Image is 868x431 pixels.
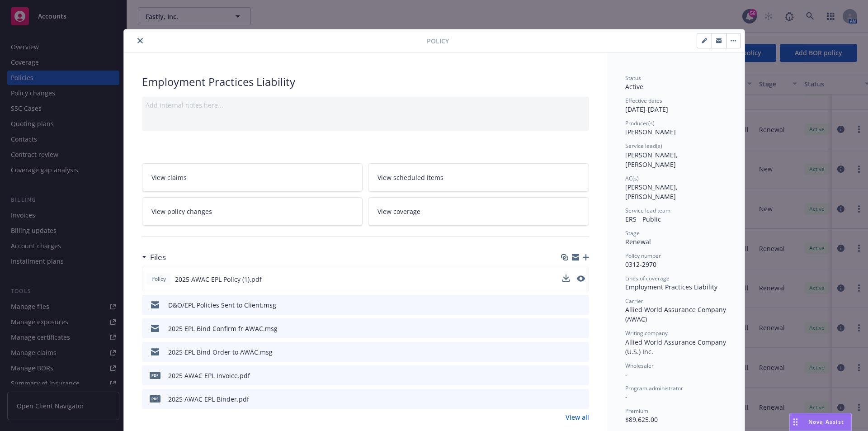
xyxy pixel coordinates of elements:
[625,252,661,260] span: Policy number
[168,300,276,310] div: D&O/EPL Policies Sent to Client.msg
[625,305,728,323] span: Allied World Assurance Company (AWAC)
[790,413,801,431] div: Drag to move
[625,215,661,223] span: ERS - Public
[625,151,679,169] span: [PERSON_NAME], [PERSON_NAME]
[625,283,717,291] span: Employment Practices Liability
[368,163,589,192] a: View scheduled items
[625,229,640,237] span: Stage
[377,207,420,216] span: View coverage
[562,275,570,282] button: download file
[150,372,160,379] span: pdf
[625,175,639,182] span: AC(s)
[625,183,679,201] span: [PERSON_NAME], [PERSON_NAME]
[625,297,643,305] span: Carrier
[625,82,643,91] span: Active
[566,412,589,422] a: View all
[625,362,654,369] span: Wholesaler
[563,371,570,380] button: download file
[562,275,570,284] button: download file
[563,394,570,404] button: download file
[577,347,585,357] button: preview file
[135,35,146,46] button: close
[808,418,844,426] span: Nova Assist
[625,74,641,82] span: Status
[625,142,662,150] span: Service lead(s)
[625,119,655,127] span: Producer(s)
[577,324,585,333] button: preview file
[168,347,273,357] div: 2025 EPL Bind Order to AWAC.msg
[625,370,627,379] span: -
[142,163,363,192] a: View claims
[142,251,166,263] div: Files
[563,300,570,310] button: download file
[625,97,726,114] div: [DATE] - [DATE]
[168,394,249,404] div: 2025 AWAC EPL Binder.pdf
[377,173,443,182] span: View scheduled items
[142,74,589,90] div: Employment Practices Liability
[625,393,627,401] span: -
[146,100,585,110] div: Add internal notes here...
[625,329,668,337] span: Writing company
[151,173,187,182] span: View claims
[625,237,651,246] span: Renewal
[577,275,585,282] button: preview file
[625,275,670,282] span: Lines of coverage
[625,128,676,136] span: [PERSON_NAME]
[151,207,212,216] span: View policy changes
[789,413,852,431] button: Nova Assist
[577,394,585,404] button: preview file
[625,97,662,104] span: Effective dates
[563,324,570,333] button: download file
[168,324,278,333] div: 2025 EPL Bind Confirm fr AWAC.msg
[625,338,728,356] span: Allied World Assurance Company (U.S.) Inc.
[150,275,168,283] span: Policy
[168,371,250,380] div: 2025 AWAC EPL Invoice.pdf
[625,207,670,214] span: Service lead team
[175,275,262,284] span: 2025 AWAC EPL Policy (1).pdf
[625,407,648,415] span: Premium
[577,275,585,284] button: preview file
[150,395,160,402] span: pdf
[142,197,363,226] a: View policy changes
[563,347,570,357] button: download file
[427,36,449,46] span: Policy
[577,371,585,380] button: preview file
[625,384,683,392] span: Program administrator
[368,197,589,226] a: View coverage
[625,260,656,269] span: 0312-2970
[625,415,658,424] span: $89,625.00
[150,251,166,263] h3: Files
[577,300,585,310] button: preview file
